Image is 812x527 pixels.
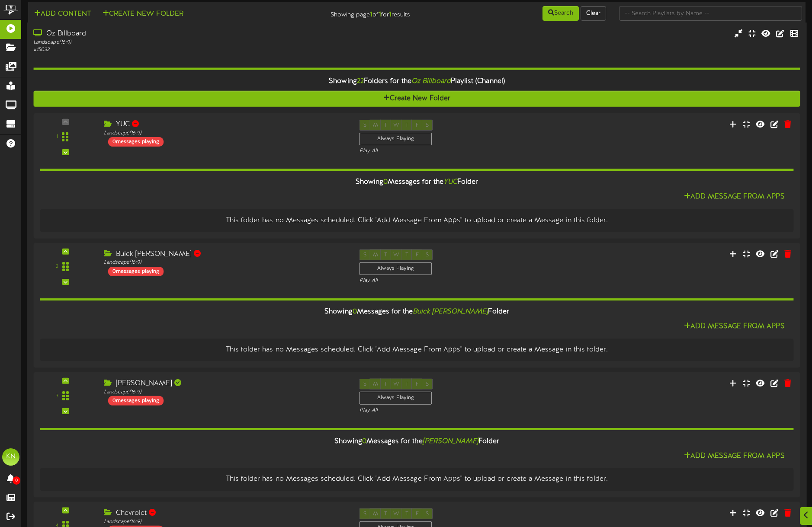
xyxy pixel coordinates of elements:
[33,173,800,192] div: Showing Messages for the Folder
[104,379,347,389] div: [PERSON_NAME]
[46,215,787,225] div: This folder has no Messages scheduled. Click "Add Message From Apps" to upload or create a Messag...
[33,432,800,451] div: Showing Messages for the Folder
[108,137,164,147] div: 0 messages playing
[681,192,787,202] button: Add Message From Apps
[33,303,800,321] div: Showing Messages for the Folder
[357,77,364,85] span: 22
[681,321,787,332] button: Add Message From Apps
[104,518,347,526] div: Landscape ( 16:9 )
[411,77,451,85] i: Oz Billboard
[108,266,164,276] div: 0 messages playing
[423,438,478,445] i: [PERSON_NAME]
[370,11,372,19] strong: 1
[32,9,93,19] button: Add Content
[33,46,345,54] div: # 15032
[104,508,347,518] div: Chevrolet
[46,345,787,355] div: This folder has no Messages scheduled. Click "Add Message From Apps" to upload or create a Messag...
[681,451,787,462] button: Add Message From Apps
[104,120,347,130] div: YUC
[413,308,488,316] i: Buick [PERSON_NAME]
[108,396,164,406] div: 0 messages playing
[359,133,432,145] div: Always Playing
[27,72,806,91] div: Showing Folders for the Playlist (Channel)
[359,277,538,284] div: Play All
[33,91,800,107] button: Create New Folder
[359,147,538,155] div: Play All
[104,389,347,396] div: Landscape ( 16:9 )
[443,178,457,186] i: YUC
[619,6,802,21] input: -- Search Playlists by Name --
[359,392,432,404] div: Always Playing
[13,476,20,485] span: 0
[581,6,606,21] button: Clear
[46,475,787,485] div: This folder has no Messages scheduled. Click "Add Message From Apps" to upload or create a Messag...
[542,6,579,21] button: Search
[33,39,345,46] div: Landscape ( 16:9 )
[104,259,347,266] div: Landscape ( 16:9 )
[104,249,347,259] div: Buick [PERSON_NAME]
[353,308,357,316] span: 0
[383,178,388,186] span: 0
[286,5,417,20] div: Showing page of for results
[359,406,538,414] div: Play All
[359,262,432,275] div: Always Playing
[389,11,392,19] strong: 1
[2,448,19,466] div: KN
[100,9,186,19] button: Create New Folder
[362,438,366,445] span: 0
[379,11,381,19] strong: 1
[33,29,345,39] div: Oz Billboard
[104,130,347,137] div: Landscape ( 16:9 )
